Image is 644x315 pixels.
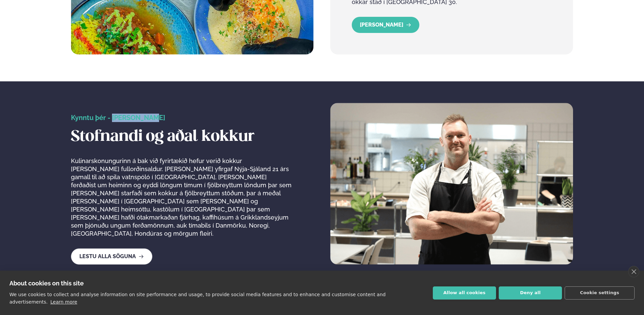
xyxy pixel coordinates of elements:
[628,266,639,277] a: close
[565,286,635,300] button: Cookie settings
[9,292,386,305] p: We use cookies to collect and analyse information on site performance and usage, to provide socia...
[330,103,573,265] img: image alt
[499,286,562,300] button: Deny all
[433,286,496,300] button: Allow all cookies
[71,127,292,146] h2: Stofnandi og aðal kokkur
[50,299,77,305] a: Learn more
[71,114,165,122] span: Kynntu þér - [PERSON_NAME]
[71,248,152,265] a: Lestu alla söguna
[352,17,419,33] a: LESA MEIRA
[71,157,292,238] p: Kulinarskonungurinn á bak við fyrirtækið hefur verið kokkur [PERSON_NAME] fullorðinsaldur. [PERSO...
[9,280,84,287] strong: About cookies on this site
